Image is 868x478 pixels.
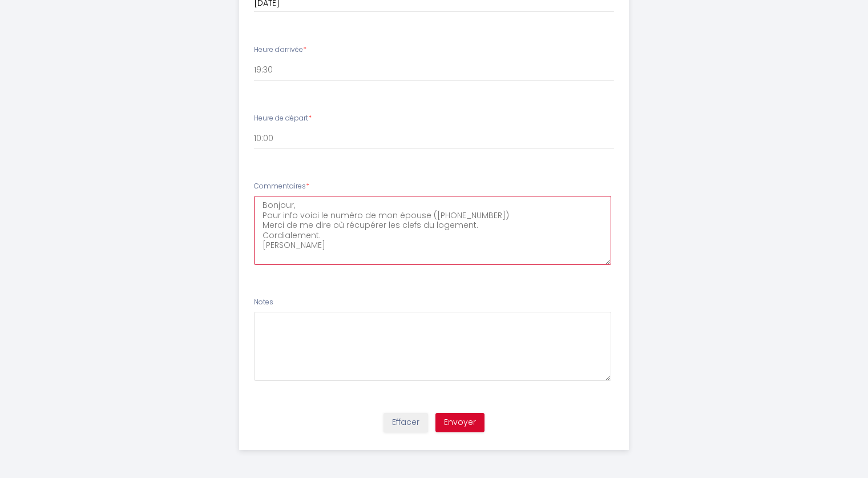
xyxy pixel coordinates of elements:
[435,413,485,432] button: Envoyer
[254,297,273,308] label: Notes
[383,413,428,432] button: Effacer
[254,45,306,55] label: Heure d'arrivée
[254,181,309,192] label: Commentaires
[254,113,312,124] label: Heure de départ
